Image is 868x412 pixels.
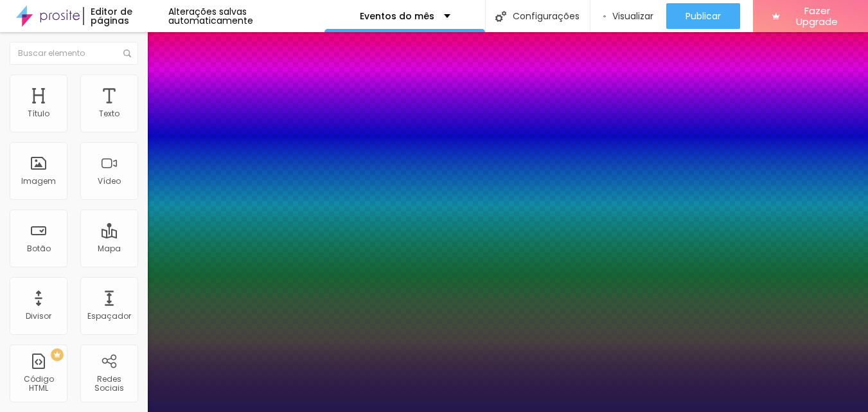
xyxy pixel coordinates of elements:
img: view-1.svg [603,11,607,22]
div: Vídeo [98,177,121,186]
div: Divisor [26,312,51,321]
div: Editor de páginas [83,7,168,25]
p: Eventos do mês [360,12,434,21]
div: Botão [27,244,51,253]
div: Imagem [21,177,56,186]
span: Fazer Upgrade [786,5,849,28]
span: Visualizar [612,11,653,21]
div: Redes Sociais [84,375,134,393]
div: Mapa [98,244,121,253]
img: Icone [123,49,131,57]
button: Visualizar [590,3,667,29]
div: Alterações salvas automaticamente [168,7,324,25]
input: Buscar elemento [10,42,138,65]
div: Espaçador [87,312,131,321]
span: Publicar [686,11,721,21]
div: Texto [99,109,120,118]
img: Icone [495,11,506,22]
div: Título [28,109,49,118]
div: Código HTML [13,375,64,393]
button: Publicar [666,3,740,29]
